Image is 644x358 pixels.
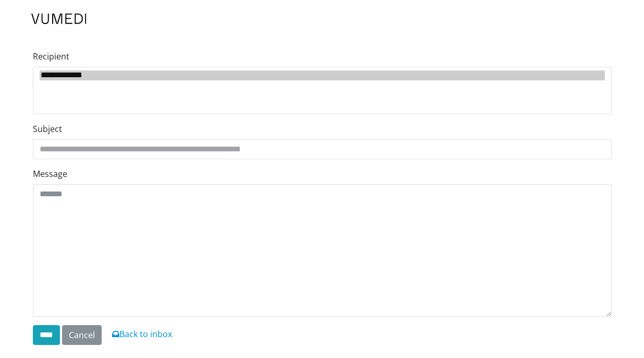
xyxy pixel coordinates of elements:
img: VuMedi Logo [31,14,87,24]
label: Recipient [33,50,69,63]
a: Cancel [62,325,102,345]
a: Back to inbox [112,328,172,340]
label: Message [33,168,67,180]
label: Subject [33,123,62,135]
